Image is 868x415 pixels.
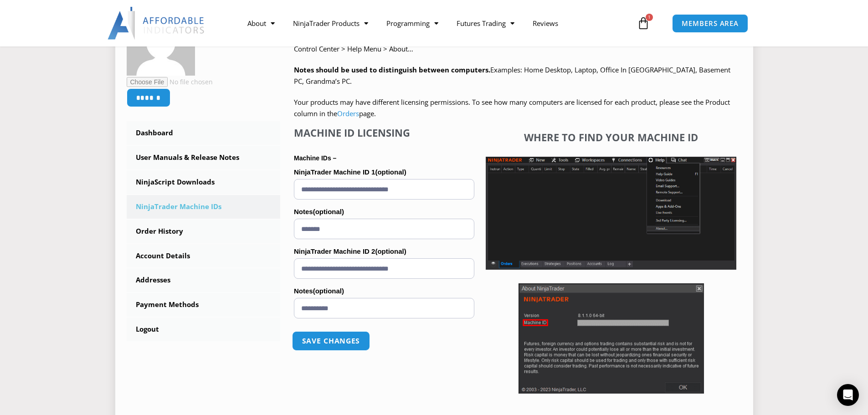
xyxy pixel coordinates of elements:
nav: Menu [238,13,635,34]
a: Order History [127,220,281,243]
a: Dashboard [127,121,281,145]
a: NinjaTrader Machine IDs [127,195,281,219]
a: Programming [377,13,447,34]
strong: Notes should be used to distinguish between computers. [294,65,490,74]
span: Your products may have different licensing permissions. To see how many computers are licensed fo... [294,97,730,118]
a: Logout [127,318,281,341]
a: About [238,13,284,34]
span: (optional) [313,208,344,215]
span: Examples: Home Desktop, Laptop, Office In [GEOGRAPHIC_DATA], Basement PC, Grandma’s PC. [294,65,730,86]
img: Screenshot 2025-01-17 114931 | Affordable Indicators – NinjaTrader [519,283,704,394]
span: MEMBERS AREA [682,20,739,27]
label: NinjaTrader Machine ID 2 [294,245,474,258]
a: NinjaTrader Products [284,13,377,34]
a: User Manuals & Release Notes [127,146,281,169]
a: Futures Trading [447,13,524,34]
label: Notes [294,205,474,219]
img: Screenshot 2025-01-17 1155544 | Affordable Indicators – NinjaTrader [486,157,736,270]
span: 1 [646,14,653,21]
button: Save changes [292,331,370,351]
a: 1 [623,10,663,36]
a: MEMBERS AREA [672,14,748,33]
a: Orders [337,109,359,118]
a: Reviews [524,13,567,34]
label: NinjaTrader Machine ID 1 [294,165,474,179]
label: Notes [294,284,474,298]
nav: Account pages [127,121,281,341]
a: NinjaScript Downloads [127,170,281,194]
h4: Where to find your Machine ID [486,131,736,143]
span: (optional) [375,168,406,176]
img: LogoAI | Affordable Indicators – NinjaTrader [108,7,205,40]
strong: Machine IDs – [294,154,336,162]
div: Open Intercom Messenger [837,384,859,406]
span: (optional) [313,287,344,295]
a: Addresses [127,268,281,292]
a: Account Details [127,244,281,268]
a: Payment Methods [127,293,281,317]
h4: Machine ID Licensing [294,127,474,138]
span: (optional) [375,247,406,255]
